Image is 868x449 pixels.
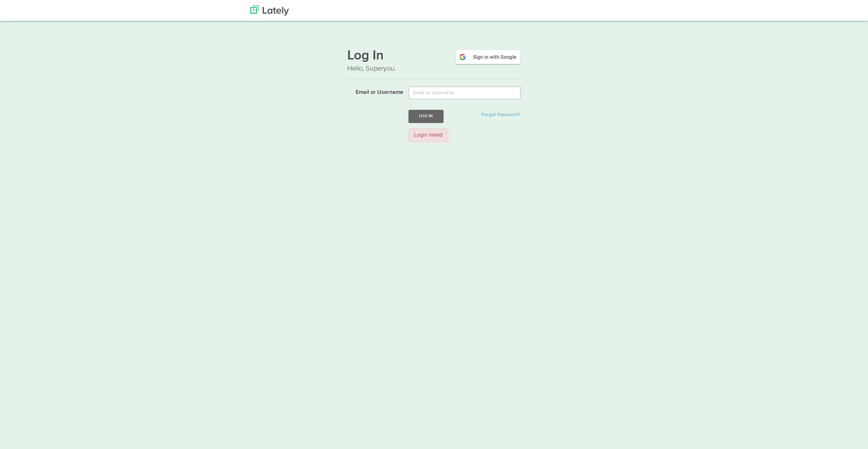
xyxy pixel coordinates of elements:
img: Lately [250,5,289,16]
input: Email or Username [408,86,521,99]
div: Login failed [408,128,448,142]
button: Log In [408,110,443,123]
img: google-signin.png [455,49,521,65]
a: Forgot Password? [481,112,520,117]
p: Hello, Superyou. [347,64,521,74]
h1: Log In [347,49,521,64]
label: Email or Username [342,86,404,97]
